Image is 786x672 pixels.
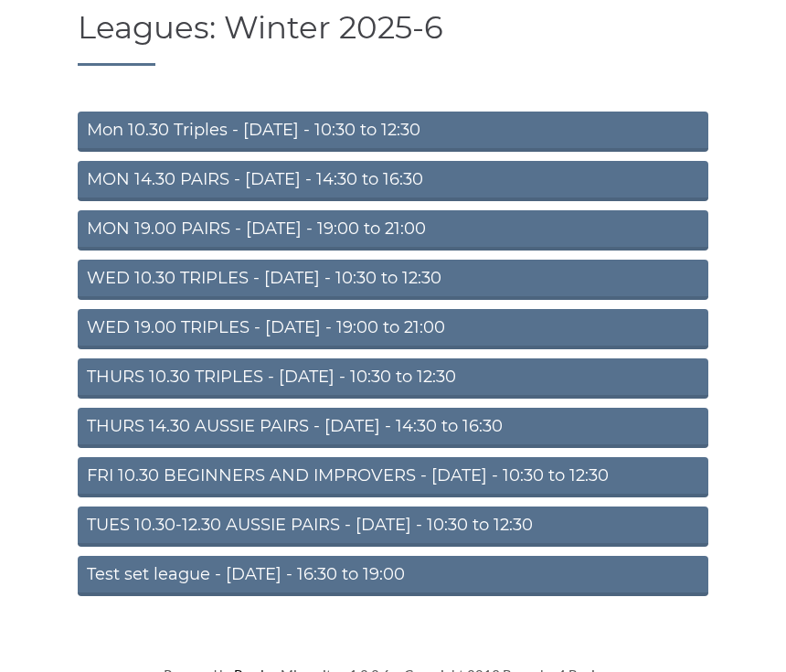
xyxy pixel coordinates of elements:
a: MON 19.00 PAIRS - [DATE] - 19:00 to 21:00 [78,210,708,251]
a: Mon 10.30 Triples - [DATE] - 10:30 to 12:30 [78,112,708,152]
a: FRI 10.30 BEGINNERS AND IMPROVERS - [DATE] - 10:30 to 12:30 [78,457,708,497]
a: THURS 14.30 AUSSIE PAIRS - [DATE] - 14:30 to 16:30 [78,408,708,448]
a: THURS 10.30 TRIPLES - [DATE] - 10:30 to 12:30 [78,358,708,399]
a: MON 14.30 PAIRS - [DATE] - 14:30 to 16:30 [78,161,708,201]
a: WED 10.30 TRIPLES - [DATE] - 10:30 to 12:30 [78,260,708,300]
a: Test set league - [DATE] - 16:30 to 19:00 [78,556,708,596]
h1: Leagues: Winter 2025-6 [78,11,708,66]
a: TUES 10.30-12.30 AUSSIE PAIRS - [DATE] - 10:30 to 12:30 [78,507,708,547]
a: WED 19.00 TRIPLES - [DATE] - 19:00 to 21:00 [78,309,708,349]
